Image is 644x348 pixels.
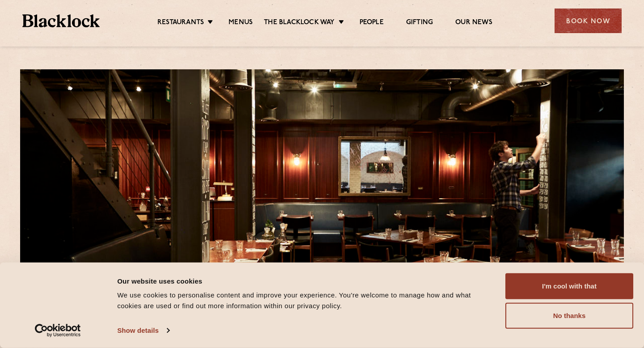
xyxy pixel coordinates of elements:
a: Show details [117,324,169,337]
a: Menus [229,18,253,28]
a: The Blacklock Way [264,18,335,28]
button: I'm cool with that [505,273,633,299]
button: No thanks [505,303,633,329]
div: Book Now [555,8,622,33]
div: Our website uses cookies [117,276,495,286]
a: People [360,18,384,28]
a: Our News [455,18,492,28]
a: Usercentrics Cookiebot - opens in a new window [19,324,97,337]
a: Gifting [406,18,433,28]
img: BL_Textured_Logo-footer-cropped.svg [22,14,100,27]
a: Restaurants [157,18,204,28]
div: We use cookies to personalise content and improve your experience. You're welcome to manage how a... [117,290,495,311]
